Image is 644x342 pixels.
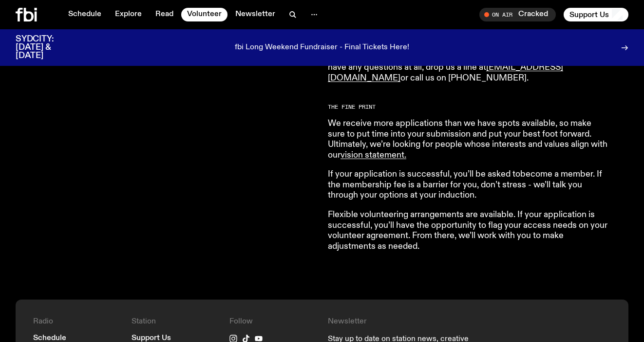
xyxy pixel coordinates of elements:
[229,8,281,21] a: Newsletter
[341,151,406,160] a: vision statement.
[229,317,316,326] h4: Follow
[16,35,78,60] h3: SYDCITY: [DATE] & [DATE]
[564,8,628,21] button: Support Us
[109,8,148,21] a: Explore
[569,10,609,19] span: Support Us
[150,8,179,21] a: Read
[181,8,227,21] a: Volunteer
[328,52,608,84] p: To discuss alternative application formats (audio, video, etc), or if you have any questions at a...
[62,8,107,21] a: Schedule
[235,43,409,52] p: fbi Long Weekend Fundraiser - Final Tickets Here!
[328,104,608,110] h2: The Fine Print
[132,317,218,326] h4: Station
[33,317,120,326] h4: Radio
[328,210,608,252] p: Flexible volunteering arrangements are available. If your application is successful, you’ll have ...
[132,335,171,342] a: Support Us
[328,169,608,201] p: If your application is successful, you’ll be asked to . If the membership fee is a barrier for yo...
[328,119,608,161] p: We receive more applications than we have spots available, so make sure to put time into your sub...
[328,317,512,326] h4: Newsletter
[33,335,66,342] a: Schedule
[479,8,556,21] button: On AirCracked
[328,63,563,82] a: [EMAIL_ADDRESS][DOMAIN_NAME]
[520,170,593,179] a: become a member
